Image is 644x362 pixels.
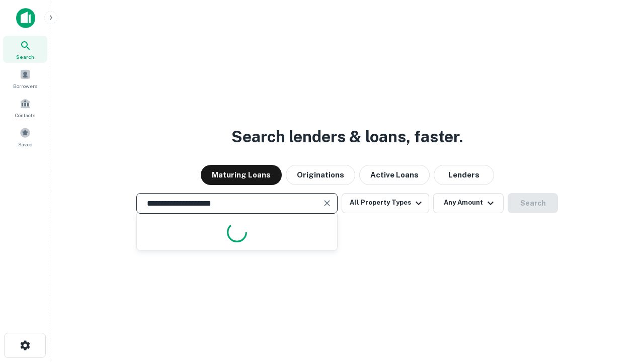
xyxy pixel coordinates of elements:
[286,165,355,185] button: Originations
[3,94,47,121] a: Contacts
[3,65,47,92] a: Borrowers
[231,125,463,149] h3: Search lenders & loans, faster.
[15,111,35,119] span: Contacts
[13,82,37,90] span: Borrowers
[434,165,494,185] button: Lenders
[16,53,34,61] span: Search
[201,165,282,185] button: Maturing Loans
[342,193,429,213] button: All Property Types
[433,193,504,213] button: Any Amount
[3,36,47,63] a: Search
[594,282,644,330] iframe: Chat Widget
[18,140,33,148] span: Saved
[359,165,430,185] button: Active Loans
[3,123,47,150] a: Saved
[16,8,35,28] img: capitalize-icon.png
[320,196,334,210] button: Clear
